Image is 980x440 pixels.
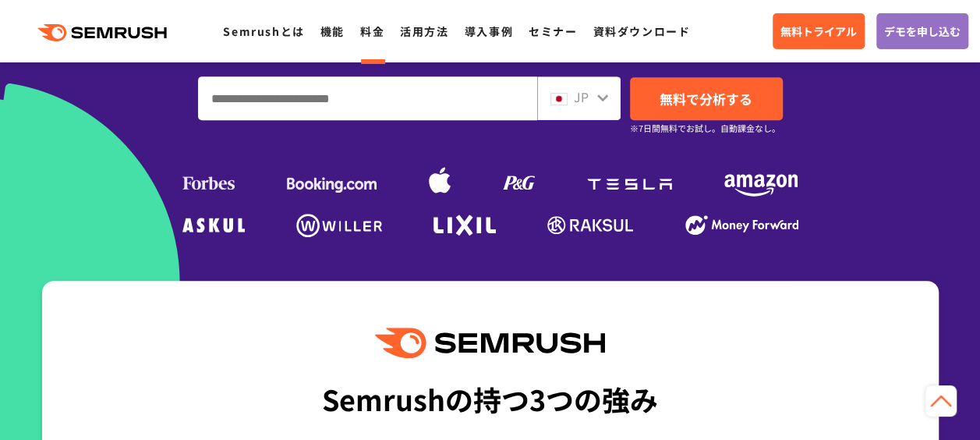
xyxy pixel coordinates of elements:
[773,13,865,49] a: 無料トライアル
[223,23,304,39] a: Semrushとは
[375,328,604,358] img: Semrush
[630,121,780,136] small: ※7日間無料でお試し。自動課金なし。
[465,23,513,39] a: 導入事例
[593,23,690,39] a: 資料ダウンロード
[400,23,448,39] a: 活用方法
[660,89,752,108] span: 無料で分析する
[630,77,783,120] a: 無料で分析する
[322,370,658,428] div: Semrushの持つ3つの強み
[360,23,384,39] a: 料金
[320,23,345,39] a: 機能
[780,23,857,40] span: 無料トライアル
[199,77,536,119] input: ドメイン、キーワードまたはURLを入力してください
[884,23,961,40] span: デモを申し込む
[574,87,589,106] span: JP
[529,23,577,39] a: セミナー
[876,13,968,49] a: デモを申し込む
